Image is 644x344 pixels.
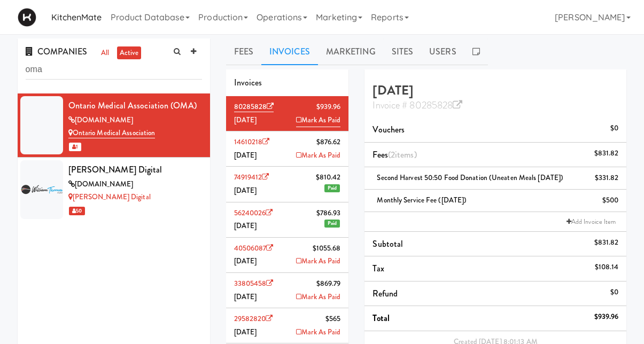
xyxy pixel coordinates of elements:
div: [DOMAIN_NAME] [68,178,202,191]
span: [DATE] [234,115,257,125]
span: $1055.68 [313,242,341,255]
div: Ontario Medical Association (OMA) [68,98,202,114]
span: [DATE] [234,256,257,266]
span: $869.79 [316,277,341,291]
a: active [117,46,142,60]
a: Add Invoice Item [564,216,619,227]
span: [DATE] [234,150,257,160]
div: $0 [610,286,618,299]
span: Tax [373,262,384,275]
li: Second Harvest 50:50 Food Donation (Uneaten Meals [DATE])$331.82 [364,167,626,190]
a: Marketing [318,38,384,65]
li: 33805458$869.79[DATE]Mark As Paid [226,273,349,308]
span: Subtotal [373,238,403,250]
a: Sites [384,38,422,65]
a: Users [421,38,464,65]
span: Refund [373,287,398,300]
span: Second Harvest 50:50 Food Donation (Uneaten Meals [DATE]) [377,173,563,183]
li: 56240026$786.93[DATE]Paid [226,202,349,238]
span: Paid [324,220,340,228]
a: 33805458 [234,278,274,288]
input: Search company [26,60,202,80]
a: Ontario Medical Association [68,128,156,138]
a: 29582820 [234,314,273,324]
div: $939.96 [594,310,619,324]
a: 40506087 [234,243,274,253]
a: 80285828 [234,101,274,112]
span: $786.93 [316,207,341,220]
a: Fees [226,38,261,65]
span: Fees [373,148,416,161]
li: Monthly Service Fee ([DATE])$500 [364,190,626,212]
a: Invoice # 80285828 [373,98,462,112]
h4: [DATE] [373,83,618,112]
li: 74919412$810.42[DATE]Paid [226,167,349,202]
a: Mark As Paid [296,255,340,268]
div: $831.82 [594,147,619,160]
a: [PERSON_NAME] Digital [68,192,151,202]
span: [DATE] [234,327,257,337]
a: Mark As Paid [296,149,340,162]
span: $810.42 [316,171,341,184]
span: Vouchers [373,123,405,136]
span: $876.62 [316,136,341,149]
div: $500 [602,194,618,207]
a: Mark As Paid [296,291,340,304]
li: [PERSON_NAME] Digital[DOMAIN_NAME][PERSON_NAME] Digital 50 [18,158,210,221]
a: 74919412 [234,172,269,182]
div: $0 [610,122,618,135]
a: 56240026 [234,208,273,218]
div: [PERSON_NAME] Digital [68,162,202,178]
li: 14610218$876.62[DATE]Mark As Paid [226,131,349,167]
div: $831.82 [594,236,619,249]
span: $565 [325,312,340,326]
a: Mark As Paid [296,114,340,128]
span: Paid [324,184,340,192]
li: 40506087$1055.68[DATE]Mark As Paid [226,238,349,273]
span: [DATE] [234,221,257,231]
span: (2 ) [388,148,417,161]
span: 1 [69,143,81,151]
a: all [98,46,112,60]
li: 80285828$939.96[DATE]Mark As Paid [226,96,349,131]
span: [DATE] [234,292,257,302]
li: 29582820$565[DATE]Mark As Paid [226,308,349,343]
img: Micromart [18,8,36,27]
span: Monthly Service Fee ([DATE]) [377,195,467,205]
div: $331.82 [595,171,619,185]
span: Total [373,312,390,324]
a: Mark As Paid [296,326,340,339]
div: $108.14 [595,261,619,274]
span: $939.96 [316,100,341,114]
a: 14610218 [234,137,270,147]
span: 50 [69,207,85,215]
ng-pluralize: items [395,148,414,161]
div: [DOMAIN_NAME] [68,114,202,127]
span: [DATE] [234,185,257,196]
span: COMPANIES [26,45,88,58]
li: Ontario Medical Association (OMA)[DOMAIN_NAME]Ontario Medical Association 1 [18,93,210,158]
span: Invoices [234,76,262,89]
a: Invoices [261,38,318,65]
